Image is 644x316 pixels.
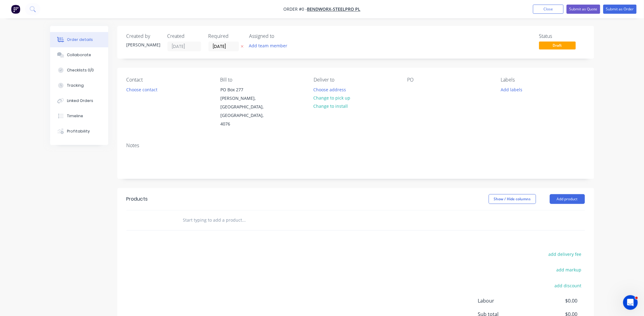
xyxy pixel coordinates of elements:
div: Collaborate [67,52,91,58]
div: Bill to [220,77,304,83]
button: add discount [552,281,585,289]
button: Checklists 0/0 [50,63,108,78]
div: Created by [127,33,160,39]
button: Choose address [310,85,349,93]
div: PO [407,77,491,83]
button: Add team member [249,42,291,50]
button: Add product [550,194,585,204]
div: Labels [501,77,585,83]
div: Status [539,33,585,39]
div: Tracking [67,83,84,88]
button: Add team member [246,42,291,50]
input: Start typing to add a product... [183,214,305,226]
div: Created [167,33,201,39]
div: Notes [127,143,585,148]
span: Order #0 - [284,6,307,12]
div: [PERSON_NAME] [127,42,160,48]
button: Order details [50,32,108,47]
div: Products [127,195,148,203]
div: Required [208,33,242,39]
button: Submit as Quote [567,5,600,14]
div: Assigned to [249,33,311,39]
button: Show / Hide columns [489,194,536,204]
button: Profitability [50,124,108,139]
div: Timeline [67,113,83,119]
button: Change to install [310,102,351,110]
img: Factory [11,5,20,14]
div: Order details [67,37,93,42]
span: $0.00 [532,297,577,304]
button: Close [533,5,564,14]
span: Labour [478,297,532,304]
button: Tracking [50,78,108,93]
a: Bendworx-Steelpro PL [307,6,361,12]
div: PO Box 277[PERSON_NAME], [GEOGRAPHIC_DATA], [GEOGRAPHIC_DATA], 4076 [215,85,276,129]
div: [PERSON_NAME], [GEOGRAPHIC_DATA], [GEOGRAPHIC_DATA], 4076 [220,94,271,128]
button: Choose contact [123,85,160,93]
div: Linked Orders [67,98,93,104]
div: Contact [127,77,210,83]
button: Linked Orders [50,93,108,108]
iframe: Intercom live chat [623,295,638,310]
button: add markup [554,266,585,274]
button: Add labels [498,85,526,93]
div: Checklists 0/0 [67,67,94,73]
span: Draft [539,42,576,49]
div: Deliver to [314,77,397,83]
div: PO Box 277 [220,85,271,94]
div: Profitability [67,129,90,134]
button: Submit as Order [603,5,637,14]
button: add delivery fee [546,250,585,258]
button: Timeline [50,108,108,124]
button: Change to pick up [310,94,354,102]
button: Collaborate [50,47,108,63]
